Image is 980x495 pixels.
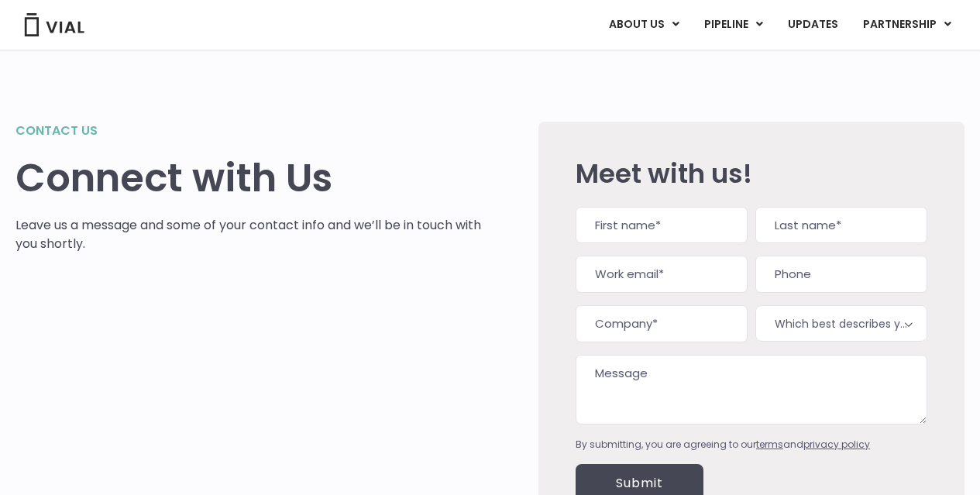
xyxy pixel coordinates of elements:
input: Phone [755,256,927,293]
input: First name* [576,207,748,244]
a: PIPELINEMenu Toggle [692,12,775,38]
input: Work email* [576,256,748,293]
input: Company* [576,305,748,342]
div: By submitting, you are agreeing to our and [576,438,927,452]
input: Last name* [755,207,927,244]
a: terms [756,438,783,451]
h2: Meet with us! [576,159,927,188]
a: ABOUT USMenu Toggle [597,12,691,38]
span: Which best describes you?* [755,305,927,342]
a: PARTNERSHIPMenu Toggle [851,12,964,38]
h2: Contact us [15,122,492,140]
a: privacy policy [803,438,870,451]
img: Vial Logo [23,13,85,36]
p: Leave us a message and some of your contact info and we’ll be in touch with you shortly. [15,216,492,253]
h1: Connect with Us [15,156,492,201]
a: UPDATES [775,12,850,38]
